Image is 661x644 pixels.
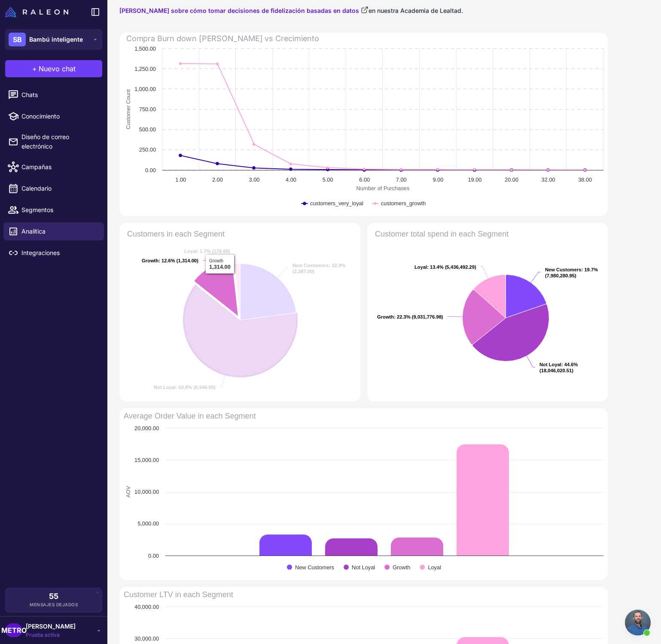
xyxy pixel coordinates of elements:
[148,553,159,559] text: 0.00
[21,185,52,192] font: Calendario
[142,258,158,263] tspan: Growth
[30,602,78,607] font: Mensajes dejados
[542,176,555,183] text: 32.00
[323,176,333,183] text: 5.00
[212,176,223,183] text: 2.00
[125,89,131,129] text: Customer Count
[184,249,197,254] tspan: Loyal
[369,7,463,14] font: en nuestra Academia de Lealtad.
[414,264,427,270] tspan: Loyal
[371,226,604,398] svg: Gasto total del cliente en cada segmento
[123,226,356,398] svg: Clientes en cada segmento
[375,230,509,238] text: Customer total spend in each Segment
[154,385,216,390] text: : 62.8% (6,546.00)
[124,412,256,420] text: Average Order Value in each Segment
[119,408,608,580] svg: Valor promedio del pedido en cada segmento
[134,604,159,610] text: 40,000.00
[3,201,104,219] a: Segmentos
[545,267,598,278] text: : 19.7% (7,980,280.95)
[145,167,156,173] text: 0.00
[134,425,159,431] text: 20,000.00
[3,222,104,240] a: Analítica
[139,106,156,112] text: 750.00
[292,263,345,274] text: : 22.9% (2,387.00)
[21,228,46,235] font: Analítica
[3,107,104,125] a: Conocimiento
[142,258,198,263] text: : 12.6% (1,314.00)
[126,34,319,43] font: Compra Burn down [PERSON_NAME] vs Crecimiento
[356,185,410,191] text: Number of Purchases
[21,249,60,256] font: Integraciones
[134,46,156,52] text: 1,500.00
[396,176,407,183] text: 7.00
[539,362,561,367] tspan: Not Loyal
[352,564,375,571] text: Not Loyal
[625,610,651,635] div: Chat abierto
[134,635,159,642] text: 30,000.00
[295,564,334,571] text: New Customers
[3,244,104,262] a: Integraciones
[127,230,225,238] text: Customers in each Segment
[377,314,443,319] text: : 22.3% (9,031,776.98)
[39,64,76,73] font: Nuevo chat
[139,126,156,133] text: 500.00
[433,176,443,183] text: 9.00
[5,7,72,17] a: Logotipo de Raleon
[134,489,159,495] text: 10,000.00
[184,249,230,254] text: : 1.7% (178.00)
[578,176,592,183] text: 38.00
[1,626,27,635] font: METRO
[3,158,104,176] a: Campañas
[249,176,259,183] text: 3.00
[539,362,578,373] text: : 44.6% (18,046,020.51)
[137,520,159,527] text: 5,000.00
[32,64,37,73] font: +
[29,36,83,43] font: Bambú inteligente
[393,564,410,571] text: Growth
[139,146,156,153] text: 250.00
[21,91,38,98] font: Chats
[428,564,441,571] text: Loyal
[5,60,102,77] button: +Nuevo chat
[468,176,481,183] text: 19.00
[26,623,76,630] font: [PERSON_NAME]
[21,112,60,120] font: Conocimiento
[310,200,363,207] text: customers_very_loyal
[49,592,58,601] font: 55
[5,29,102,50] button: SBBambú inteligente
[125,486,131,497] text: AOV
[21,163,52,170] font: Campañas
[3,86,104,104] a: Chats
[21,133,69,150] font: Diseño de correo electrónico
[3,179,104,197] a: Calendario
[119,6,369,15] a: [PERSON_NAME] sobre cómo tomar decisiones de fidelización basadas en datos
[377,314,394,319] tspan: Growth
[119,7,359,14] font: [PERSON_NAME] sobre cómo tomar decisiones de fidelización basadas en datos
[175,176,186,183] text: 1.00
[26,632,60,638] font: Prueba activa
[3,129,104,155] a: Diseño de correo electrónico
[154,385,176,390] tspan: Not Loyal
[286,176,296,183] text: 4.00
[134,86,156,92] text: 1,000.00
[13,35,22,44] font: SB
[292,263,329,268] tspan: New Customers
[359,176,370,183] text: 6.00
[5,7,68,17] img: Logotipo de Raleon
[134,457,159,463] text: 15,000.00
[505,176,518,183] text: 20.00
[134,66,156,72] text: 1,250.00
[414,264,476,270] text: : 13.4% (5,436,492.29)
[381,200,426,207] text: customers_growth
[124,590,233,599] text: Customer LTV in each Segment
[545,267,582,272] tspan: New Customers
[21,206,53,213] font: Segmentos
